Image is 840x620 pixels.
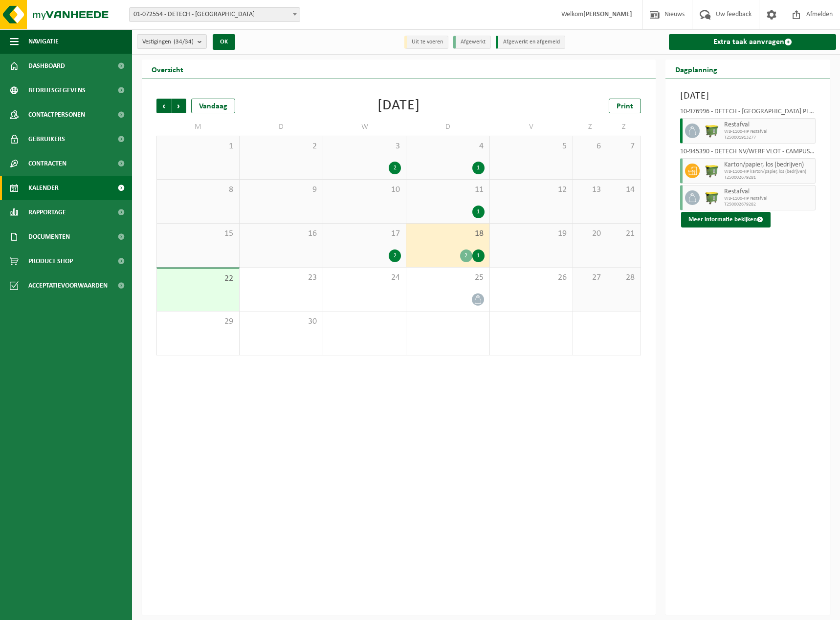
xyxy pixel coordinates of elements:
h3: [DATE] [680,89,816,103]
span: 30 [244,316,317,327]
span: WB-1100-HP restafval [724,196,813,202]
td: W [323,118,406,136]
a: Print [609,99,641,113]
span: 24 [328,272,401,283]
span: 7 [612,141,636,152]
td: D [240,118,323,136]
span: 28 [612,272,636,283]
span: 25 [411,272,484,283]
span: Print [617,103,633,110]
td: V [490,118,573,136]
span: Restafval [724,121,813,129]
div: 2 [460,249,472,262]
img: WB-1100-HPE-GN-51 [705,164,719,178]
span: 6 [578,141,601,152]
span: 5 [495,141,568,152]
span: Acceptatievoorwaarden [28,273,108,298]
div: 1 [472,206,485,218]
span: WB-1100-HP karton/papier, los (bedrijven) [724,169,813,175]
span: 18 [411,228,484,239]
div: Vandaag [191,99,235,113]
span: Volgende [172,99,186,113]
span: Vestigingen [142,35,194,49]
span: 4 [411,141,484,152]
span: 19 [495,228,568,239]
li: Afgewerkt [453,36,491,49]
span: T250002679282 [724,202,813,207]
button: OK [213,34,235,50]
span: 11 [411,185,484,195]
span: 16 [244,228,317,239]
button: Meer informatie bekijken [681,212,771,227]
span: 20 [578,228,601,239]
td: Z [573,118,607,136]
span: Restafval [724,188,813,196]
div: [DATE] [377,99,420,113]
span: 23 [244,272,317,283]
li: Afgewerkt en afgemeld [496,36,565,49]
span: 15 [162,228,234,239]
div: 2 [389,162,401,174]
h2: Dagplanning [665,60,727,79]
div: 2 [389,249,401,262]
span: 29 [162,316,234,327]
span: Contactpersonen [28,103,85,127]
td: M [156,118,240,136]
h2: Overzicht [142,60,193,79]
span: Bedrijfsgegevens [28,78,86,103]
td: Z [607,118,641,136]
span: 1 [162,141,234,152]
span: Gebruikers [28,127,65,151]
div: 1 [472,162,485,174]
span: 12 [495,185,568,195]
span: Vorige [156,99,171,113]
span: Navigatie [28,29,59,54]
span: Documenten [28,225,70,249]
td: D [406,118,489,136]
span: Karton/papier, los (bedrijven) [724,161,813,169]
span: 01-072554 - DETECH - LOKEREN [130,8,300,21]
img: WB-1100-HPE-GN-51 [705,124,719,138]
button: Vestigingen(34/34) [137,34,207,49]
span: Contracten [28,151,66,176]
span: Rapportage [28,200,66,225]
div: 1 [472,249,485,262]
li: Uit te voeren [404,36,448,49]
span: Kalender [28,176,59,200]
span: WB-1100-HP restafval [724,129,813,135]
span: 8 [162,185,234,195]
span: 01-072554 - DETECH - LOKEREN [129,7,300,22]
span: 26 [495,272,568,283]
strong: [PERSON_NAME] [583,11,632,18]
span: Dashboard [28,54,65,78]
div: 10-976996 - DETECH - [GEOGRAPHIC_DATA] PLANCKENDAEL - [GEOGRAPHIC_DATA] [680,108,816,118]
span: 21 [612,228,636,239]
span: 17 [328,228,401,239]
span: 2 [244,141,317,152]
span: T250002679281 [724,175,813,181]
img: WB-1100-HPE-GN-51 [705,190,719,205]
span: 9 [244,185,317,195]
a: Extra taak aanvragen [669,34,836,50]
span: Product Shop [28,249,73,273]
span: 3 [328,141,401,152]
span: 10 [328,185,401,195]
span: 22 [162,273,234,284]
span: 27 [578,272,601,283]
span: 13 [578,185,601,195]
div: 10-945390 - DETECH NV/WERF VLOT - CAMPUS [GEOGRAPHIC_DATA][PERSON_NAME] - [GEOGRAPHIC_DATA] [680,148,816,158]
span: 14 [612,185,636,195]
span: T250001913277 [724,135,813,141]
count: (34/34) [174,39,194,45]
